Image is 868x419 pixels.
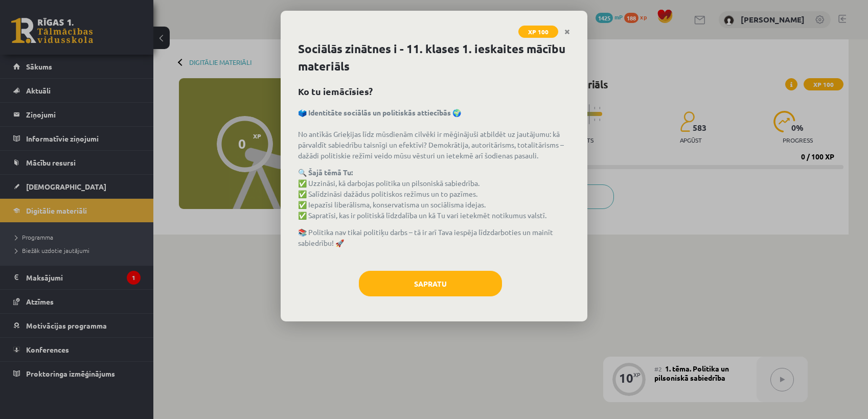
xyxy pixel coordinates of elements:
button: Sapratu [359,271,502,296]
p: ✅ Uzzināsi, kā darbojas politika un pilsoniskā sabiedrība. ✅ Salīdzināsi dažādus politiskos režīm... [298,167,570,221]
strong: 🔍 Šajā tēmā Tu: [298,168,353,177]
p: No antīkās Grieķijas līdz mūsdienām cilvēki ir mēģinājuši atbildēt uz jautājumu: kā pārvaldīt sab... [298,107,570,161]
strong: 🗳️ Identitāte sociālās un politiskās attiecībās 🌍 [298,108,461,117]
span: XP 100 [518,26,558,38]
p: 📚 Politika nav tikai politiķu darbs – tā ir arī Tava iespēja līdzdarboties un mainīt sabiedrību! 🚀 [298,227,570,248]
a: Close [558,22,576,42]
h1: Sociālās zinātnes i - 11. klases 1. ieskaites mācību materiāls [298,40,570,75]
h2: Ko tu iemācīsies? [298,84,570,98]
